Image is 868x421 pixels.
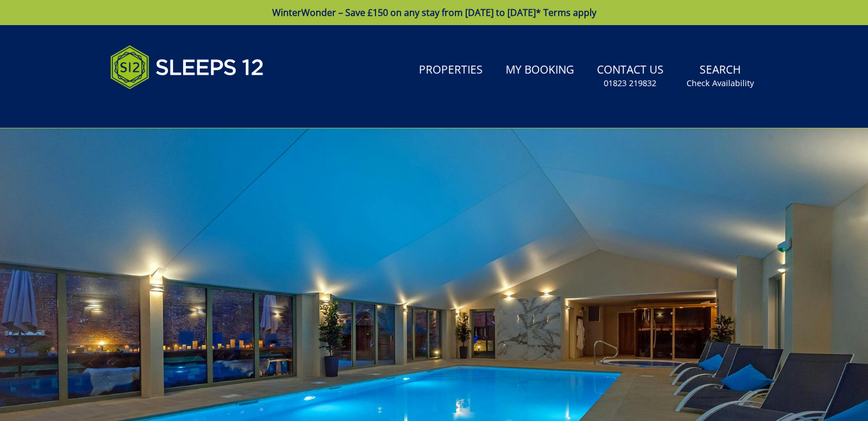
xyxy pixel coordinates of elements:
a: Contact Us01823 219832 [592,58,668,95]
a: Properties [414,58,487,83]
small: 01823 219832 [604,78,656,89]
img: Sleeps 12 [110,39,264,96]
a: My Booking [501,58,579,83]
small: Check Availability [687,78,754,89]
a: SearchCheck Availability [682,58,758,95]
iframe: Customer reviews powered by Trustpilot [104,103,224,112]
